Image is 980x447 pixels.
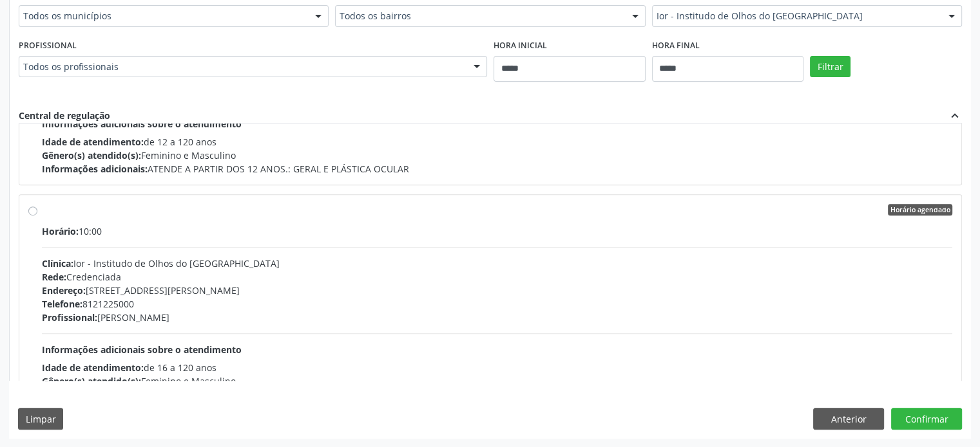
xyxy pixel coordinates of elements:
[42,374,952,388] div: Feminino e Masculino
[18,408,63,430] button: Limpar
[23,10,302,23] span: Todos os municípios
[42,311,952,324] div: [PERSON_NAME]
[42,270,952,284] div: Credenciada
[42,118,242,130] span: Informações adicionais sobre o atendimento
[42,271,66,283] span: Rede:
[948,109,962,123] i: expand_less
[42,343,242,356] span: Informações adicionais sobre o atendimento
[42,375,141,387] span: Gênero(s) atendido(s):
[19,109,110,123] div: Central de regulação
[494,36,547,56] label: Hora inicial
[42,225,79,237] span: Horário:
[888,204,952,215] span: Horário agendado
[42,311,97,324] span: Profissional:
[42,149,952,162] div: Feminino e Masculino
[810,56,850,78] button: Filtrar
[42,257,73,269] span: Clínica:
[652,36,700,56] label: Hora final
[42,284,86,296] span: Endereço:
[42,224,952,238] div: 10:00
[891,408,962,430] button: Confirmar
[42,162,952,176] div: ATENDE A PARTIR DOS 12 ANOS.: GERAL E PLÁSTICA OCULAR
[42,361,952,374] div: de 16 a 120 anos
[42,297,952,311] div: 8121225000
[813,408,884,430] button: Anterior
[42,298,82,310] span: Telefone:
[340,10,619,23] span: Todos os bairros
[657,10,936,23] span: Ior - Institudo de Olhos do [GEOGRAPHIC_DATA]
[42,135,952,149] div: de 12 a 120 anos
[42,163,148,175] span: Informações adicionais:
[42,284,952,297] div: [STREET_ADDRESS][PERSON_NAME]
[42,149,141,161] span: Gênero(s) atendido(s):
[19,36,77,56] label: Profissional
[42,136,144,148] span: Idade de atendimento:
[23,60,461,73] span: Todos os profissionais
[42,257,952,270] div: Ior - Institudo de Olhos do [GEOGRAPHIC_DATA]
[42,361,144,374] span: Idade de atendimento:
